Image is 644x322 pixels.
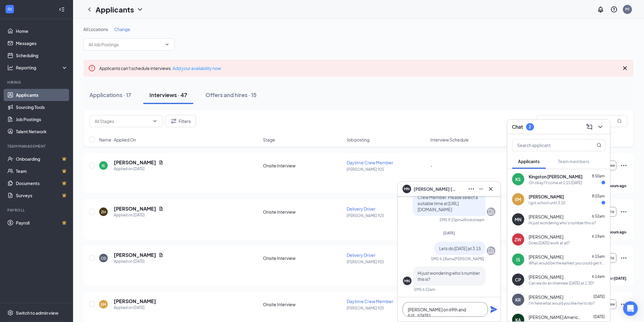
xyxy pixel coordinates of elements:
svg: Company [488,208,495,215]
div: IS [516,257,520,263]
h1: Applicants [96,4,134,15]
div: I'm here what would you like me to do? [529,301,595,306]
span: 6:15am [592,254,605,259]
svg: Ellipses [620,254,628,262]
textarea: [PERSON_NAME] on 69th and [US_STATE] [403,302,488,317]
span: Daytime Crew Member [347,160,394,165]
div: CD [101,256,106,261]
a: PayrollCrown [16,217,68,229]
div: SMS 9:23pm [439,217,461,222]
svg: QuestionInfo [611,6,618,13]
svg: MagnifyingGlass [617,119,622,124]
svg: Ellipses [620,301,628,308]
svg: ComposeMessage [586,123,593,131]
span: - [431,163,433,168]
div: Applied on [DATE] [114,212,163,218]
button: Minimize [476,184,486,194]
span: Job posting [347,137,370,143]
div: EM [101,302,106,307]
div: ZW [515,236,522,243]
div: Open Intercom Messenger [623,301,638,316]
div: Hiring [7,80,67,85]
span: [PERSON_NAME] [529,234,564,240]
svg: Ellipses [620,208,628,215]
a: Add your availability now [173,65,221,71]
span: Delivery Driver [347,252,376,258]
svg: ChevronLeft [86,6,93,13]
div: Onsite Interview [263,163,343,169]
svg: MagnifyingGlass [597,143,602,148]
a: Scheduling [16,49,68,61]
svg: ChevronDown [152,119,157,124]
span: [PERSON_NAME] [PERSON_NAME] [414,186,456,192]
h5: [PERSON_NAME] [114,252,156,258]
span: Hi just wondering who's number this is? [418,270,480,282]
span: Team members [558,159,590,164]
div: CP [515,277,521,283]
div: Applied on [DATE] [114,166,163,172]
svg: ChevronDown [165,42,170,47]
svg: Cross [621,65,629,72]
div: SMS 6:52am [414,287,435,292]
span: 8:50am [592,174,605,178]
span: [PERSON_NAME] [529,274,564,280]
svg: Ellipses [620,162,628,169]
div: IS [102,163,105,168]
div: Payroll [7,208,67,213]
a: Talent Network [16,125,68,138]
span: Interview Schedule [431,137,469,143]
h3: Chat [512,124,523,130]
div: Switch to admin view [16,310,58,316]
svg: Filter [170,117,177,125]
a: TeamCrown [16,165,68,177]
span: Lets do [DATE] at 3:15 [439,246,481,251]
div: 2 [529,124,531,129]
div: ZH [101,209,106,215]
p: [PERSON_NAME] 925 [347,167,427,172]
div: Onsite Interview [263,255,343,261]
div: Can we do an interview [DATE] at 1:30? [529,281,594,286]
div: Applied on [DATE] [114,258,163,264]
div: KR [516,297,521,303]
h5: [PERSON_NAME] [114,298,156,305]
div: Hi just wondering who's number this is? [529,220,596,226]
div: Oh okay I'll come at 1:15 [DATE] [529,180,583,185]
svg: Document [159,160,163,165]
svg: Notifications [597,6,604,13]
p: [PERSON_NAME] 925 [347,259,427,264]
svg: Analysis [7,65,13,71]
span: [DATE] [443,231,455,235]
span: Delivery Driver [347,206,376,212]
span: [PERSON_NAME] [529,194,564,200]
svg: Company [488,247,495,254]
svg: ChevronDown [597,123,604,131]
span: [PERSON_NAME] [529,294,564,300]
svg: ChevronDown [136,6,144,13]
svg: Ellipses [468,185,475,193]
svg: Cross [487,185,495,193]
a: Messages [16,37,68,49]
svg: Error [88,65,96,72]
div: KS [516,176,521,182]
svg: Document [159,206,163,211]
svg: WorkstreamLogo [7,6,13,12]
span: 6:14am [592,274,605,279]
div: Onsite Interview [263,301,343,307]
span: Kingston [PERSON_NAME] [529,173,583,180]
span: [PERSON_NAME] American Horse [529,314,584,320]
span: Name · Applied On [99,137,136,143]
button: ComposeMessage [585,122,594,132]
svg: Document [159,253,163,257]
span: • [PERSON_NAME] [452,256,485,261]
svg: Collapse [59,6,65,12]
div: PF [625,7,630,12]
p: [PERSON_NAME] 925 [347,306,427,311]
span: 6:19am [592,234,605,239]
div: SMS 6:18am [431,256,452,261]
div: MN [404,278,410,284]
span: Change [114,26,130,32]
svg: Plane [490,306,498,313]
a: Home [16,25,68,37]
span: • Workstream [461,217,485,222]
